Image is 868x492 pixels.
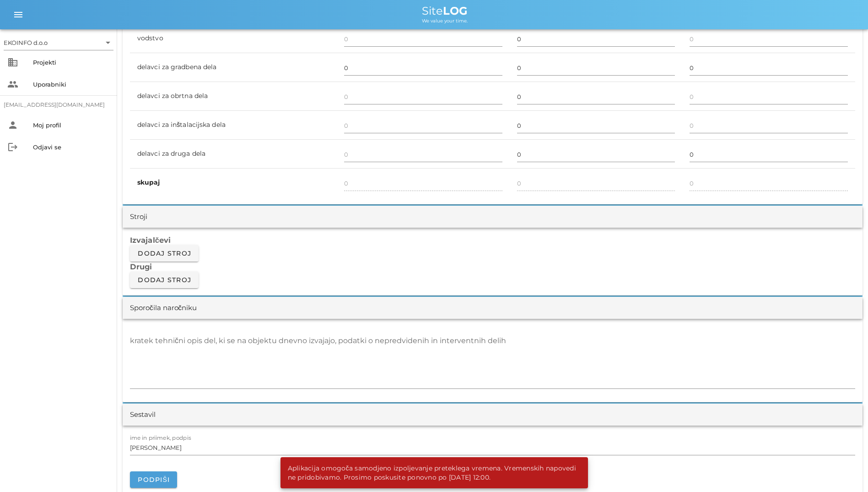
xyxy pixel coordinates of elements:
[344,118,502,133] input: 0
[33,59,110,66] div: Projekti
[690,118,848,133] input: 0
[344,89,502,104] input: 0
[137,249,191,257] span: Dodaj stroj
[344,60,502,75] input: 0
[137,476,170,484] span: Podpiši
[130,53,337,82] td: delavci za gradbena dela
[7,120,18,131] i: person
[130,235,855,245] h3: Izvajalčevi
[130,82,337,111] td: delavci za obrtna dela
[443,4,468,17] b: LOG
[7,142,18,153] i: logout
[130,471,177,488] button: Podpiši
[517,118,675,133] input: 0
[33,143,110,151] div: Odjavi se
[130,111,337,140] td: delavci za inštalacijska dela
[130,24,337,53] td: vodstvo
[517,32,675,46] input: 0
[137,276,191,284] span: Dodaj stroj
[130,410,156,420] div: Sestavil
[130,272,199,288] button: Dodaj stroj
[517,60,675,75] input: 0
[7,79,18,90] i: people
[422,18,468,24] span: We value your time.
[690,147,848,162] input: 0
[4,35,113,50] div: EKOINFO d.o.o
[344,147,502,162] input: 0
[422,4,468,17] span: Site
[130,262,855,272] h3: Drugi
[33,81,110,88] div: Uporabniki
[137,178,160,186] b: skupaj
[130,435,191,442] label: ime in priimek, podpis
[4,38,48,47] div: EKOINFO d.o.o
[130,140,337,169] td: delavci za druga dela
[130,303,197,313] div: Sporočila naročniku
[130,245,199,262] button: Dodaj stroj
[344,32,502,46] input: 0
[130,212,147,222] div: Stroji
[517,147,675,162] input: 0
[690,89,848,104] input: 0
[280,457,584,488] div: Aplikacija omogoča samodjeno izpoljevanje preteklega vremena. Vremenskih napovedi ne pridobivamo....
[690,32,848,46] input: 0
[7,57,18,68] i: business
[822,448,868,492] div: Pripomoček za klepet
[102,37,113,48] i: arrow_drop_down
[33,121,110,129] div: Moj profil
[517,89,675,104] input: 0
[13,9,24,20] i: menu
[690,60,848,75] input: 0
[822,448,868,492] iframe: Chat Widget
